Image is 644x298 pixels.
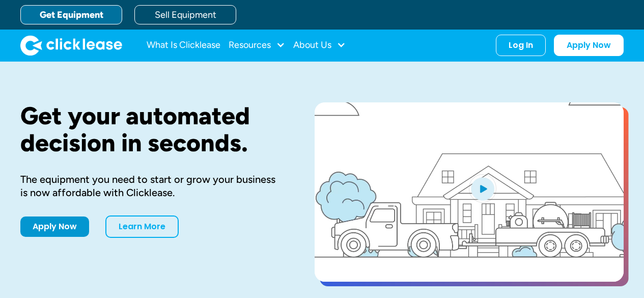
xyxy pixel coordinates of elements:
a: What Is Clicklease [147,35,220,56]
h1: Get your automated decision in seconds. [20,102,282,156]
a: Get Equipment [20,5,122,24]
a: Learn More [105,215,179,238]
img: Blue play button logo on a light blue circular background [469,174,496,203]
a: home [20,35,122,56]
a: open lightbox [315,102,624,282]
img: Clicklease logo [20,35,122,56]
div: About Us [293,35,346,56]
div: Log In [509,40,533,50]
a: Apply Now [554,35,624,56]
div: Resources [229,35,285,56]
a: Apply Now [20,216,89,237]
a: Sell Equipment [134,5,236,24]
div: The equipment you need to start or grow your business is now affordable with Clicklease. [20,173,282,199]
